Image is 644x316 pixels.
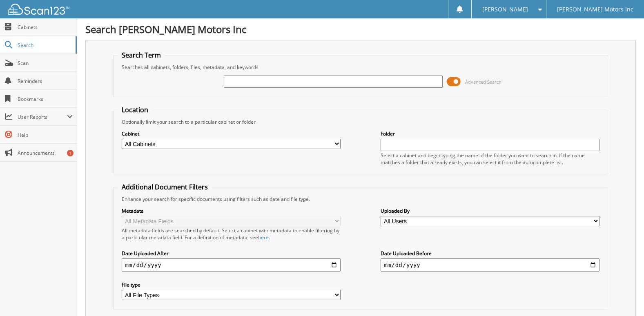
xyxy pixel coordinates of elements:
[603,277,644,316] iframe: Chat Widget
[258,234,269,241] a: here
[118,105,152,114] legend: Location
[18,24,73,31] span: Cabinets
[122,227,340,241] div: All metadata fields are searched by default. Select a cabinet with metadata to enable filtering b...
[118,182,212,191] legend: Additional Document Filters
[381,250,599,257] label: Date Uploaded Before
[118,118,603,125] div: Optionally limit your search to a particular cabinet or folder
[122,250,340,257] label: Date Uploaded After
[465,79,501,85] span: Advanced Search
[18,96,73,102] span: Bookmarks
[18,131,73,138] span: Help
[8,4,69,15] img: scan123-logo-white.svg
[122,258,340,271] input: start
[381,258,599,271] input: end
[18,113,67,120] span: User Reports
[18,42,71,49] span: Search
[381,130,599,137] label: Folder
[381,152,599,166] div: Select a cabinet and begin typing the name of the folder you want to search in. If the name match...
[482,7,528,12] span: [PERSON_NAME]
[67,150,74,156] div: 1
[18,149,73,156] span: Announcements
[381,207,599,214] label: Uploaded By
[118,64,603,71] div: Searches all cabinets, folders, files, metadata, and keywords
[122,130,340,137] label: Cabinet
[118,51,165,60] legend: Search Term
[18,60,73,67] span: Scan
[18,78,73,85] span: Reminders
[118,196,603,203] div: Enhance your search for specific documents using filters such as date and file type.
[557,7,633,12] span: [PERSON_NAME] Motors Inc
[122,207,340,214] label: Metadata
[85,22,636,36] h1: Search [PERSON_NAME] Motors Inc
[122,281,340,288] label: File type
